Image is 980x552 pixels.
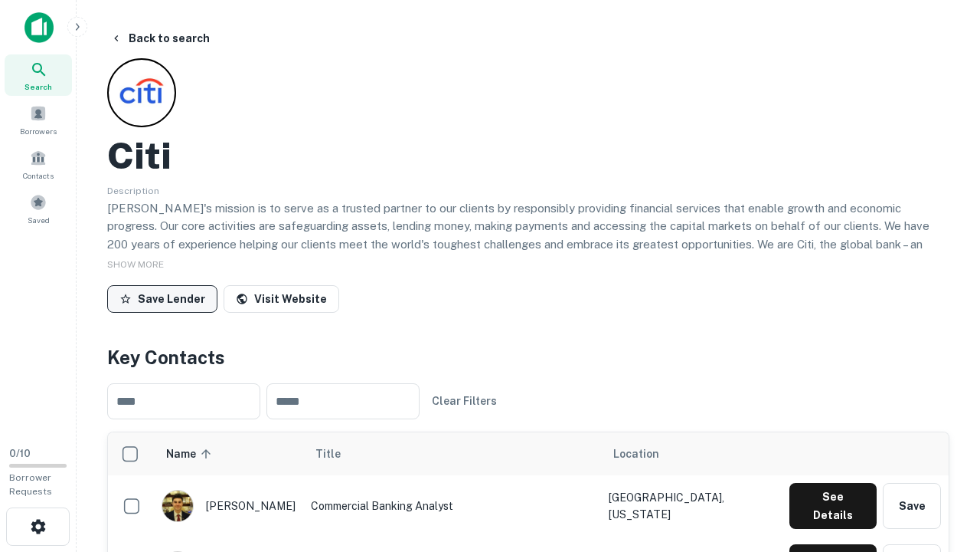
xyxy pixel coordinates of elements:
span: 0 / 10 [9,448,31,459]
p: [PERSON_NAME]'s mission is to serve as a trusted partner to our clients by responsibly providing ... [107,199,949,290]
h2: Citi [107,133,171,178]
span: Title [315,445,361,463]
h4: Key Contacts [107,343,949,371]
span: Location [613,445,659,463]
span: Name [166,445,216,463]
div: [PERSON_NAME] [162,490,296,522]
span: Search [24,80,52,93]
span: Contacts [23,169,54,182]
a: Saved [5,188,72,229]
button: Back to search [104,25,216,52]
img: 1753279374948 [162,491,193,521]
a: Search [5,54,72,96]
span: Description [107,186,159,196]
button: Save Lender [107,285,217,313]
td: Commercial Banking Analyst [303,475,601,537]
img: capitalize-icon.png [24,12,54,43]
span: Borrowers [20,125,57,137]
th: Name [154,432,303,475]
th: Title [303,432,601,475]
span: SHOW MORE [107,259,164,270]
span: Borrower Requests [9,472,52,497]
a: Visit Website [224,285,339,313]
a: Contacts [5,143,72,185]
th: Location [601,432,782,475]
a: Borrowers [5,99,72,140]
span: Saved [28,214,50,226]
td: [GEOGRAPHIC_DATA], [US_STATE] [601,475,782,537]
button: Save [883,483,941,529]
button: See Details [789,483,877,529]
button: Clear Filters [426,387,503,415]
iframe: Chat Widget [903,429,980,503]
